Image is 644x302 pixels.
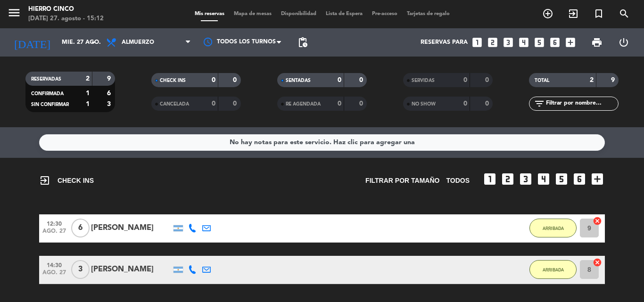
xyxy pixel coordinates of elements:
i: looks_3 [518,171,533,187]
i: power_settings_new [618,37,629,48]
strong: 0 [233,77,239,83]
strong: 0 [485,77,491,83]
div: No hay notas para este servicio. Haz clic para agregar una [230,137,415,148]
button: menu [7,6,21,23]
strong: 1 [86,90,90,97]
div: [DATE] 27. agosto - 15:12 [28,14,104,24]
i: looks_one [482,171,497,187]
span: 6 [71,219,90,237]
strong: 6 [107,90,113,97]
strong: 9 [107,75,113,82]
span: CONFIRMADA [31,91,64,96]
strong: 3 [107,101,113,107]
i: looks_one [471,36,483,49]
i: search [619,8,630,19]
strong: 0 [359,77,365,83]
span: 3 [71,260,90,279]
strong: 1 [86,101,90,107]
i: looks_6 [572,171,587,187]
strong: 0 [338,100,341,107]
span: Mis reservas [190,11,229,16]
strong: 0 [212,100,215,107]
span: 12:30 [42,218,66,229]
i: exit_to_app [568,8,579,19]
button: ARRIBADA [529,260,577,279]
span: SERVIDAS [412,78,435,83]
i: add_box [590,171,605,187]
i: looks_5 [533,36,545,49]
strong: 9 [611,77,617,83]
span: Almuerzo [122,39,154,46]
i: cancel [593,216,602,226]
div: [PERSON_NAME] [91,263,171,276]
span: ago. 27 [42,269,66,280]
span: print [591,37,603,48]
i: looks_two [500,171,515,187]
span: CHECK INS [39,175,94,186]
i: arrow_drop_down [88,37,99,48]
strong: 0 [359,100,365,107]
strong: 0 [463,77,467,83]
span: CANCELADA [160,102,189,106]
span: TODOS [446,175,470,186]
span: 14:30 [42,259,66,270]
span: TOTAL [535,78,549,83]
i: add_box [564,36,577,49]
span: Reservas para [421,39,468,46]
i: exit_to_app [39,175,50,186]
strong: 0 [212,77,215,83]
span: Mapa de mesas [229,11,276,16]
span: ago. 27 [42,228,66,239]
span: Disponibilidad [276,11,321,16]
i: looks_3 [502,36,514,49]
span: Lista de Espera [321,11,367,16]
span: ARRIBADA [543,226,564,231]
i: looks_4 [536,171,551,187]
i: looks_two [487,36,499,49]
span: RE AGENDADA [286,102,321,106]
strong: 0 [485,100,491,107]
div: LOG OUT [610,28,637,57]
strong: 2 [590,77,594,83]
span: NO SHOW [412,102,436,106]
strong: 0 [233,100,239,107]
div: [PERSON_NAME] [91,222,171,234]
span: pending_actions [297,37,308,48]
button: ARRIBADA [529,219,577,237]
span: Tarjetas de regalo [402,11,454,16]
i: turned_in_not [593,8,604,19]
span: CHECK INS [160,78,186,83]
span: SIN CONFIRMAR [31,102,69,107]
span: ARRIBADA [543,267,564,272]
i: add_circle_outline [542,8,553,19]
i: menu [7,6,21,20]
span: RESERVADAS [31,77,61,82]
i: looks_4 [518,36,530,49]
strong: 0 [463,100,467,107]
div: Hierro Cinco [28,5,104,14]
span: Pre-acceso [367,11,402,16]
span: Filtrar por tamaño [365,175,439,186]
i: [DATE] [7,32,57,53]
i: looks_5 [554,171,569,187]
strong: 0 [338,77,341,83]
span: SENTADAS [286,78,311,83]
i: filter_list [534,98,545,109]
input: Filtrar por nombre... [545,98,618,109]
strong: 2 [86,75,90,82]
i: looks_6 [549,36,561,49]
i: cancel [593,258,602,267]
